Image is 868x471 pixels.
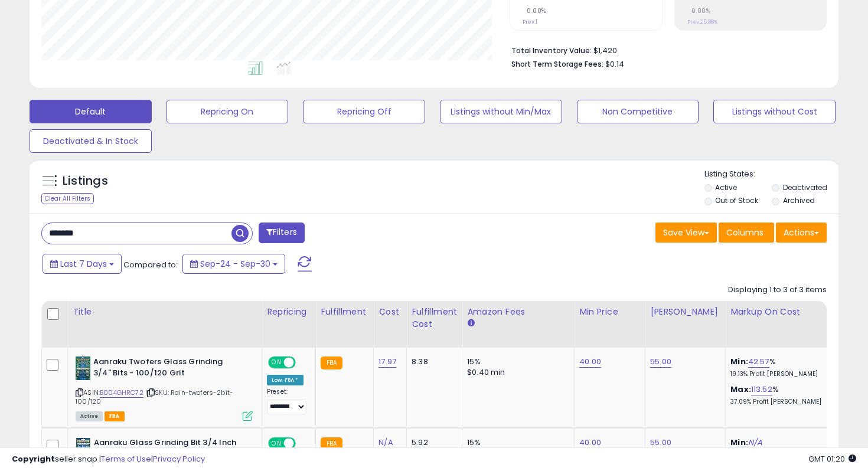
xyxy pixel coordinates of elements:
div: Hi [PERSON_NAME], [19,69,184,81]
div: Displaying 1 to 3 of 3 items [728,284,827,296]
button: Sep-24 - Sep-30 [182,254,285,274]
div: Glad you found a time to meet [DATE], [PERSON_NAME]!Have a great rest of your day and we'll talk ... [9,305,194,371]
div: Preset: [267,388,306,414]
div: ASIN: [76,356,253,420]
li: $1,420 [511,42,818,57]
button: Emoji picker [37,387,47,396]
span: OFF [294,358,313,368]
a: Privacy Policy [153,453,205,465]
div: $0.40 min [467,367,565,378]
div: I just tried calling you on the phone using this number: [PHONE_NUMBER] and left a voicemail.Feel... [9,147,194,225]
div: Happy to help you! You can schedule a meeting with me using [19,87,184,110]
div: Close [207,5,229,26]
div: Fulfillment [321,306,368,318]
p: Active 1h ago [57,15,110,27]
div: Britney says… [9,62,227,147]
span: $0.14 [605,58,624,70]
button: Gif picker [56,387,66,396]
button: go back [8,5,30,27]
div: Have a great rest of your day and we'll talk [DATE]! [19,341,184,364]
small: Amazon Fees. [467,318,474,329]
div: % [730,356,828,378]
a: 113.52 [751,384,772,395]
th: The percentage added to the cost of goods (COGS) that forms the calculator for Min & Max prices. [726,301,838,348]
b: Min: [730,356,748,367]
button: Deactivated & In Stock [30,129,152,153]
b: Short Term Storage Fees: [511,59,603,69]
button: Non Competitive [577,100,699,123]
a: Terms of Use [101,453,151,465]
div: Hi [PERSON_NAME],Were you able to find a time on my calendar?Pleaseuse this link to schedule a me... [9,226,194,304]
small: Prev: 1 [523,18,537,25]
span: FBA [105,411,125,421]
label: Out of Stock [715,195,758,205]
h1: [PERSON_NAME] [57,6,134,15]
p: Listing States: [704,169,839,180]
div: Britney says… [9,147,227,226]
small: 0.00% [523,6,546,15]
a: 40.00 [579,356,601,368]
a: use this link to schedule a meeting [19,274,154,296]
div: I just tried calling you on the phone using this number: [PHONE_NUMBER] and left a voicemail. [19,154,184,189]
div: 15% [467,356,565,367]
div: Britney says… [9,35,227,62]
b: Total Inventory Value: [511,45,592,55]
strong: Copyright [12,453,55,465]
div: 8.38 [412,356,453,367]
div: Britney says… [9,305,227,397]
button: Repricing On [167,100,289,123]
button: Send a message… [203,382,221,401]
label: Deactivated [783,182,827,192]
small: 0.00% [687,6,711,15]
button: Start recording [75,387,84,396]
a: my meeting link [41,207,109,217]
div: Britney says… [9,226,227,305]
span: Columns [726,227,763,238]
div: joined the conversation [51,37,201,48]
span: ON [269,358,284,368]
span: Last 7 Days [60,258,107,270]
div: Title [73,306,257,318]
p: 37.09% Profit [PERSON_NAME] [730,398,828,406]
label: Active [715,182,737,192]
div: Repricing [267,306,311,318]
div: % [730,384,828,406]
div: Min Price [579,306,640,318]
div: seller snap | | [12,454,205,465]
div: Hi [PERSON_NAME], [19,233,184,245]
textarea: Message… [10,362,226,382]
span: Compared to: [123,259,178,270]
div: Amazon Fees [467,306,569,318]
img: Profile image for Britney [34,6,53,25]
div: Fulfillment Cost [412,306,457,331]
button: Columns [719,223,774,243]
div: Feel free to schedule a time with me using [19,195,184,218]
img: Profile image for Britney [35,37,47,48]
span: 2025-10-9 01:20 GMT [808,453,856,465]
a: 17.97 [378,356,396,368]
b: Aanraku Twofers Glass Grinding 3/4" Bits - 100/120 Grit [93,356,237,381]
div: Glad you found a time to meet [DATE], [PERSON_NAME]! [19,312,184,335]
span: | SKU: Rain-twofers-2bit-100/120 [76,388,233,405]
div: Cost [378,306,402,318]
div: Hi [PERSON_NAME],Happy to help you! You can schedule a meeting with me usingthis link.I still hav... [9,62,194,146]
div: I still have a few spots open [DATE] so choose a time and we'll touch base! [19,116,184,139]
button: Upload attachment [18,387,28,396]
b: . [114,99,149,109]
button: Filters [259,223,305,243]
button: Home [185,5,207,27]
a: this link [114,99,146,109]
h5: Listings [63,173,108,189]
div: Were you able to find a time on my calendar? [19,251,184,274]
button: Actions [776,223,827,243]
button: Save View [655,223,717,243]
a: 42.57 [748,356,769,368]
div: Clear All Filters [41,193,94,204]
img: 51DVDYy9WhL._SL40_.jpg [76,356,90,380]
button: Repricing Off [303,100,425,123]
b: Max: [730,384,751,395]
button: Listings without Cost [713,100,836,123]
b: [PERSON_NAME] [51,38,117,47]
label: Archived [783,195,815,205]
span: Sep-24 - Sep-30 [200,258,270,270]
